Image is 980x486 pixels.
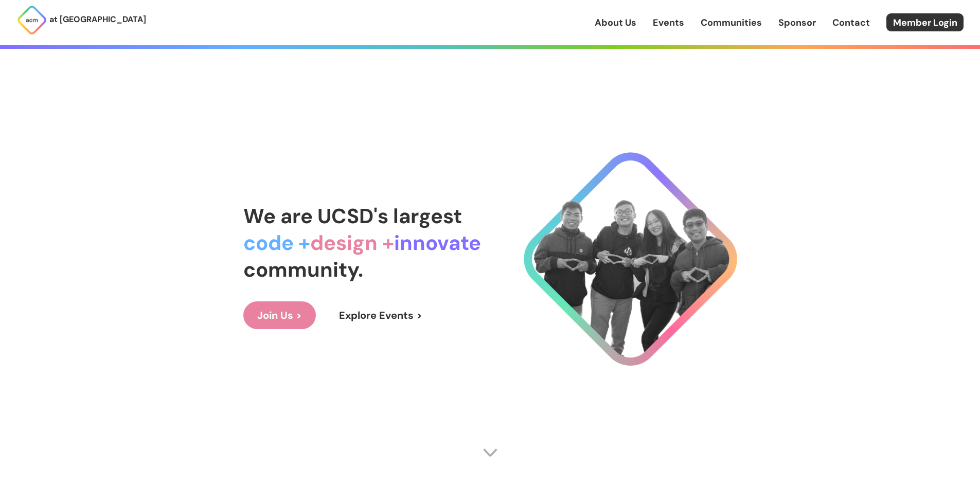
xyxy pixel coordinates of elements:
[886,13,964,31] a: Member Login
[653,16,684,29] a: Events
[325,301,436,329] a: Explore Events >
[16,5,146,35] a: at [GEOGRAPHIC_DATA]
[243,256,363,283] span: community.
[832,16,870,29] a: Contact
[778,16,816,29] a: Sponsor
[595,16,636,29] a: About Us
[243,229,310,256] span: code +
[701,16,762,29] a: Communities
[394,229,481,256] span: innovate
[524,152,737,366] img: Cool Logo
[243,301,316,329] a: Join Us >
[310,229,394,256] span: design +
[49,13,146,26] p: at [GEOGRAPHIC_DATA]
[16,5,47,35] img: ACM Logo
[483,445,498,460] img: Scroll Arrow
[243,203,462,229] span: We are UCSD's largest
